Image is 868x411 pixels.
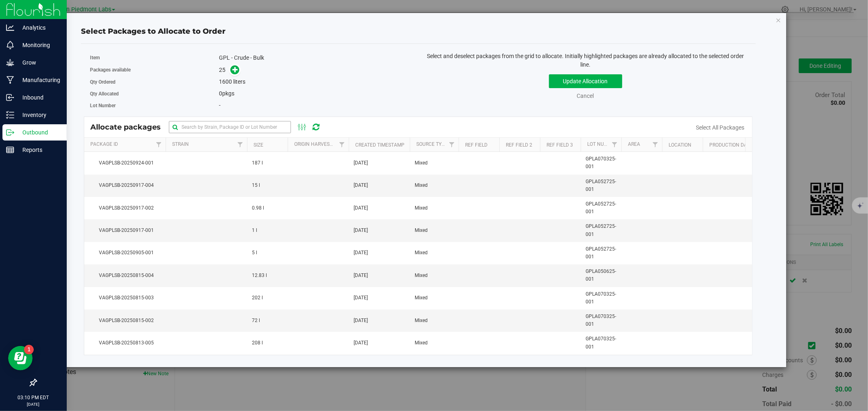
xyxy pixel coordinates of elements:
[586,313,617,328] span: GPLA070325-001
[89,204,161,212] span: VAGPLSB-20250917-002
[4,401,63,407] p: [DATE]
[354,294,368,302] span: [DATE]
[354,317,368,324] span: [DATE]
[415,159,428,167] span: Mixed
[14,110,63,120] p: Inventory
[14,93,63,102] p: Inbound
[586,290,617,306] span: GPLA070325-001
[295,141,336,147] a: Origin Harvests
[252,159,263,167] span: 187 l
[354,227,368,234] span: [DATE]
[89,317,161,324] span: VAGPLSB-20250815-002
[586,245,617,261] span: GPLA052725-001
[669,142,692,148] a: Location
[586,268,617,283] span: GPLA050625-001
[234,138,247,151] a: Filter
[254,142,264,148] a: Size
[649,138,662,151] a: Filter
[89,227,161,234] span: VAGPLSB-20250917-001
[89,339,161,347] span: VAGPLSB-20250813-005
[415,227,428,234] span: Mixed
[89,159,161,167] span: VAGPLSB-20250924-001
[6,24,14,32] inline-svg: Analytics
[354,249,368,257] span: [DATE]
[252,294,263,302] span: 202 l
[6,58,14,67] inline-svg: Grow
[415,272,428,279] span: Mixed
[91,141,118,147] a: Package Id
[90,102,219,109] label: Lot Number
[14,23,63,32] p: Analytics
[14,58,63,67] p: Grow
[14,75,63,85] p: Manufacturing
[427,53,744,68] span: Select and deselect packages from the grid to allocate. Initially highlighted packages are alread...
[354,182,368,189] span: [DATE]
[354,159,368,167] span: [DATE]
[90,90,219,97] label: Qty Allocated
[6,111,14,119] inline-svg: Inventory
[14,40,63,50] p: Monitoring
[8,346,33,370] iframe: Resource center
[89,294,161,302] span: VAGPLSB-20250815-003
[169,121,291,133] input: Search by Strain, Package ID or Lot Number
[90,78,219,86] label: Qty Ordered
[152,138,166,151] a: Filter
[710,142,753,148] a: Production Date
[415,317,428,324] span: Mixed
[335,138,349,151] a: Filter
[6,93,14,102] inline-svg: Inbound
[586,223,617,238] span: GPLA052725-001
[586,200,617,216] span: GPLA052725-001
[89,182,161,189] span: VAGPLSB-20250917-004
[252,339,263,347] span: 208 l
[577,93,594,99] a: Cancel
[586,178,617,193] span: GPLA052725-001
[90,66,219,74] label: Packages available
[354,339,368,347] span: [DATE]
[81,26,756,37] div: Select Packages to Allocate to Order
[219,67,225,73] span: 25
[252,227,257,234] span: 1 l
[354,204,368,212] span: [DATE]
[252,272,267,279] span: 12.83 l
[588,141,617,147] a: Lot Number
[415,249,428,257] span: Mixed
[6,128,14,136] inline-svg: Outbound
[219,90,222,97] span: 0
[219,54,412,62] div: GPL - Crude - Bulk
[219,102,221,108] span: -
[354,272,368,279] span: [DATE]
[14,145,63,155] p: Reports
[4,394,63,401] p: 03:10 PM EDT
[233,78,245,85] span: liters
[547,142,573,148] a: Ref Field 3
[89,272,161,279] span: VAGPLSB-20250815-004
[628,141,641,147] a: Area
[696,124,744,131] a: Select All Packages
[466,142,488,148] a: Ref Field
[90,123,169,132] span: Allocate packages
[14,128,63,137] p: Outbound
[252,204,264,212] span: 0.98 l
[252,317,260,324] span: 72 l
[173,141,189,147] a: Strain
[586,335,617,350] span: GPLA070325-001
[415,204,428,212] span: Mixed
[356,142,405,148] a: Created Timestamp
[445,138,459,151] a: Filter
[415,182,428,189] span: Mixed
[6,146,14,154] inline-svg: Reports
[252,182,260,189] span: 15 l
[506,142,533,148] a: Ref Field 2
[417,141,448,147] a: Source Type
[608,138,621,151] a: Filter
[549,74,622,88] button: Update Allocation
[219,78,232,85] span: 1600
[415,294,428,302] span: Mixed
[586,155,617,171] span: GPLA070325-001
[24,345,34,355] iframe: Resource center unread badge
[6,76,14,84] inline-svg: Manufacturing
[6,41,14,49] inline-svg: Monitoring
[89,249,161,257] span: VAGPLSB-20250905-001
